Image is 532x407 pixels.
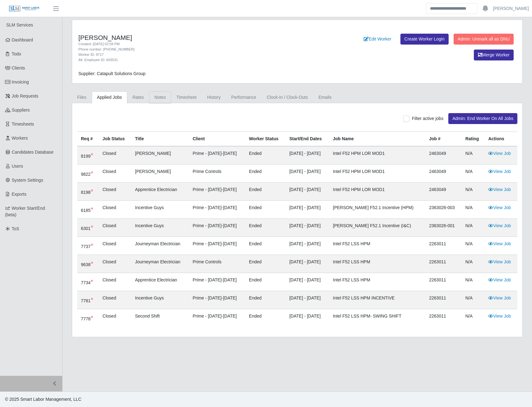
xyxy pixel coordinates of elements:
[226,91,261,103] a: Performance
[12,164,23,169] span: Users
[131,255,189,273] td: Journeyman Electrician
[12,93,39,98] span: Job Requests
[329,237,425,255] td: Intel F52 LSS HPM
[99,183,131,201] td: Closed
[12,150,54,155] span: Candidates Database
[488,151,511,156] a: View Job
[131,291,189,309] td: Incentive Guys
[91,188,93,195] span: DO NOT USE
[462,183,485,201] td: N/A
[425,309,461,327] td: 2263011
[462,201,485,219] td: N/A
[131,273,189,291] td: Apprentice Electrician
[77,183,99,201] td: 8198
[77,132,99,146] th: Req #
[12,178,43,183] span: System Settings
[99,291,131,309] td: Closed
[425,165,461,183] td: 2463049
[329,183,425,201] td: Intel F52 HPM LOR MOD1
[286,132,329,146] th: Start/End Dates
[189,183,245,201] td: Prime - [DATE]-[DATE]
[78,34,330,41] h4: [PERSON_NAME]
[484,132,517,146] th: Actions
[245,165,286,183] td: ended
[462,291,485,309] td: N/A
[462,237,485,255] td: N/A
[77,309,99,327] td: 7778
[286,309,329,327] td: [DATE] - [DATE]
[329,291,425,309] td: Intel F52 LSS HPM INCENTIVE
[99,237,131,255] td: Closed
[425,273,461,291] td: 2263011
[462,309,485,327] td: N/A
[189,255,245,273] td: Prime Controls
[488,295,511,300] a: View Job
[245,146,286,165] td: ended
[91,224,93,232] span: DO NOT USE
[12,226,19,231] span: ToS
[131,146,189,165] td: [PERSON_NAME]
[245,183,286,201] td: ended
[99,132,131,146] th: Job Status
[425,291,461,309] td: 2263011
[99,165,131,183] td: Closed
[77,219,99,237] td: 6301
[12,108,30,113] span: Suppliers
[189,309,245,327] td: Prime - [DATE]-[DATE]
[91,170,93,177] span: DO NOT USE
[5,397,81,402] span: © 2025 Smart Labor Management, LLC
[286,219,329,237] td: [DATE] - [DATE]
[245,219,286,237] td: ended
[12,122,34,127] span: Timesheets
[78,52,330,57] div: Worker ID: 9717
[91,206,93,213] span: DO NOT USE
[189,132,245,146] th: Client
[127,91,149,103] a: Rates
[329,132,425,146] th: Job Name
[77,165,99,183] td: 9822
[329,165,425,183] td: Intel F52 HPM LOR MOD1
[131,165,189,183] td: [PERSON_NAME]
[329,309,425,327] td: Intel F52 LSS HPM- SWING SHIFT
[131,132,189,146] th: Title
[425,201,461,219] td: 2363026-003
[488,169,511,174] a: View Job
[286,165,329,183] td: [DATE] - [DATE]
[99,273,131,291] td: Closed
[91,242,93,250] span: DO NOT USE
[189,165,245,183] td: Prime Controls
[412,116,443,121] span: Filter active jobs
[425,132,461,146] th: Job #
[448,113,517,124] button: Admin: End Worker On All Jobs
[77,146,99,165] td: 8199
[99,219,131,237] td: Closed
[78,41,330,47] div: Created: [DATE] 02:59 PM
[131,201,189,219] td: Incentive Guys
[245,201,286,219] td: ended
[77,255,99,273] td: 9638
[488,314,511,318] a: View Job
[426,3,478,14] input: Search
[286,237,329,255] td: [DATE] - [DATE]
[202,91,226,103] a: History
[99,255,131,273] td: Closed
[425,219,461,237] td: 2363026-001
[77,273,99,291] td: 7734
[286,146,329,165] td: [DATE] - [DATE]
[425,183,461,201] td: 2463049
[462,132,485,146] th: Rating
[77,237,99,255] td: 7737
[189,219,245,237] td: Prime - [DATE]-[DATE]
[462,273,485,291] td: N/A
[329,201,425,219] td: [PERSON_NAME] F52.1 Incentive (HPM)
[91,314,93,322] span: DO NOT USE
[425,146,461,165] td: 2463049
[12,192,26,197] span: Exports
[462,255,485,273] td: N/A
[400,34,449,45] a: Create Worker Login
[99,146,131,165] td: Closed
[245,237,286,255] td: ended
[360,34,395,45] a: Edit Worker
[77,201,99,219] td: 6185
[245,291,286,309] td: ended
